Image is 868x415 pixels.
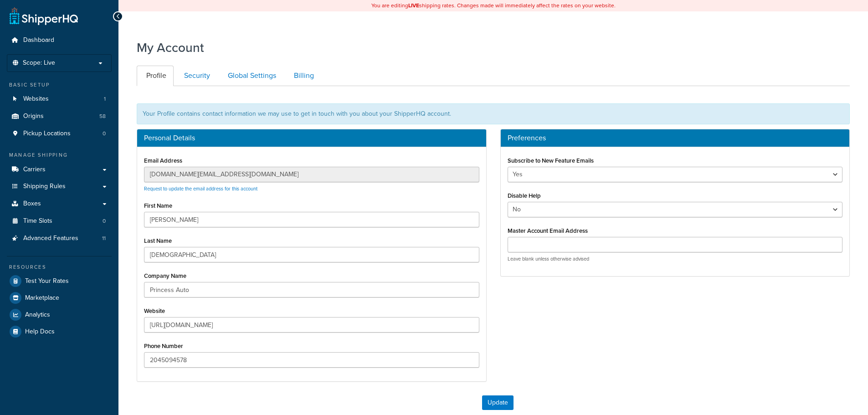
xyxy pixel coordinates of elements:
a: Carriers [7,161,112,178]
h1: My Account [137,39,204,56]
p: Leave blank unless otherwise advised [508,256,843,262]
span: 0 [103,217,106,225]
span: 1 [104,95,106,103]
label: Phone Number [144,343,183,349]
li: Time Slots [7,213,112,230]
button: Update [482,395,514,410]
a: Security [175,66,217,86]
span: 58 [99,113,106,120]
span: Analytics [25,311,50,319]
span: 0 [103,130,106,138]
a: Request to update the email address for this account [144,185,257,192]
li: Origins [7,108,112,125]
a: Analytics [7,307,112,323]
h3: Preferences [508,134,843,142]
span: Test Your Rates [25,277,69,285]
span: Marketplace [25,294,59,302]
span: Boxes [23,200,41,208]
a: Help Docs [7,323,112,340]
span: Help Docs [25,328,55,336]
label: Last Name [144,237,172,244]
a: Profile [137,66,174,86]
span: Dashboard [23,36,54,44]
a: Origins 58 [7,108,112,125]
li: Pickup Locations [7,125,112,142]
label: Company Name [144,272,186,279]
span: Time Slots [23,217,52,225]
span: Origins [23,113,44,120]
h3: Personal Details [144,134,479,142]
label: Website [144,307,165,314]
span: Shipping Rules [23,183,66,190]
a: Marketplace [7,290,112,306]
a: Advanced Features 11 [7,230,112,247]
a: Pickup Locations 0 [7,125,112,142]
label: First Name [144,202,172,209]
a: Global Settings [218,66,283,86]
li: Websites [7,91,112,108]
span: Scope: Live [23,59,55,67]
li: Advanced Features [7,230,112,247]
span: Advanced Features [23,235,78,242]
a: Websites 1 [7,91,112,108]
a: Dashboard [7,32,112,49]
a: Boxes [7,195,112,212]
a: Billing [284,66,321,86]
div: Manage Shipping [7,151,112,159]
span: 11 [102,235,106,242]
label: Disable Help [508,192,541,199]
div: Basic Setup [7,81,112,89]
a: Test Your Rates [7,273,112,289]
label: Master Account Email Address [508,227,588,234]
a: Shipping Rules [7,178,112,195]
span: Carriers [23,166,46,174]
div: Resources [7,263,112,271]
label: Subscribe to New Feature Emails [508,157,594,164]
span: Pickup Locations [23,130,71,138]
label: Email Address [144,157,182,164]
b: LIVE [408,1,419,10]
a: Time Slots 0 [7,213,112,230]
span: Websites [23,95,49,103]
div: Your Profile contains contact information we may use to get in touch with you about your ShipperH... [137,103,850,124]
a: ShipperHQ Home [10,7,78,25]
